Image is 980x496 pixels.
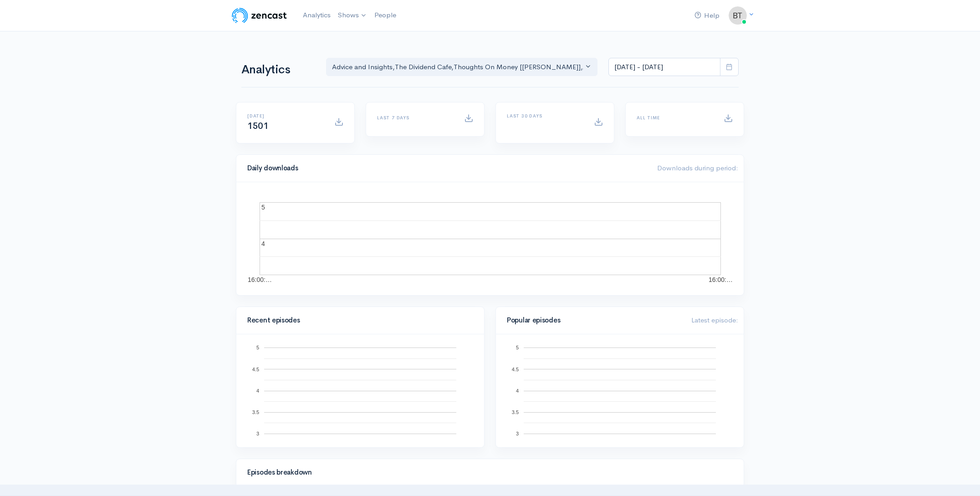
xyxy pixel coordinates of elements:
[230,6,288,25] img: ZenCast Logo
[299,5,334,25] a: Analytics
[256,345,259,350] text: 5
[507,317,680,324] h4: Popular episodes
[247,469,727,476] h4: Episodes breakdown
[248,276,272,283] text: 16:00:…
[371,5,400,25] a: People
[247,113,323,118] h6: [DATE]
[512,366,519,372] text: 4.5
[691,6,723,26] a: Help
[252,409,259,415] text: 3.5
[247,345,473,436] svg: A chart.
[247,193,733,284] svg: A chart.
[512,409,519,415] text: 3.5
[247,164,646,172] h4: Daily downloads
[261,240,265,247] text: 4
[507,113,583,118] h6: Last 30 days
[709,276,733,283] text: 16:00:…
[657,164,738,172] span: Downloads during period:
[326,58,597,77] button: Advice and Insights, The Dividend Cafe, Thoughts On Money [TOM], Alt Blend, On the Hook
[608,58,720,77] input: analytics date range selector
[332,62,583,72] div: Advice and Insights , The Dividend Cafe , Thoughts On Money [[PERSON_NAME]] , Alt Blend , On the ...
[261,204,265,211] text: 5
[334,5,371,26] a: Shows
[516,345,519,350] text: 5
[247,317,468,324] h4: Recent episodes
[256,388,259,394] text: 4
[691,316,738,324] span: Latest episode:
[247,120,268,132] span: 1501
[256,431,259,436] text: 3
[252,366,259,372] text: 4.5
[507,345,733,436] svg: A chart.
[637,115,713,120] h6: All time
[516,388,519,394] text: 4
[729,6,747,25] img: ...
[377,115,453,120] h6: Last 7 days
[516,431,519,436] text: 3
[241,63,315,77] h1: Analytics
